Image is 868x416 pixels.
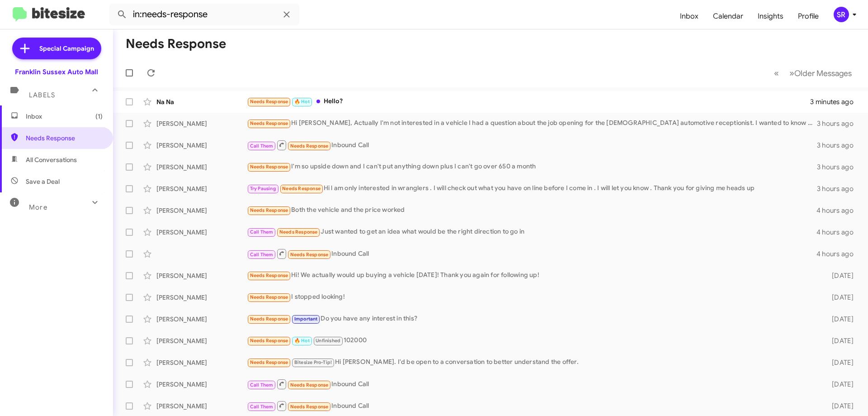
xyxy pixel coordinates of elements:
div: Hello? [247,96,810,107]
div: 3 hours ago [817,141,861,150]
div: I stopped looking! [247,292,817,302]
span: Labels [29,91,55,99]
h1: Needs Response [126,37,226,51]
span: Call Them [250,143,274,149]
div: [PERSON_NAME] [156,336,247,345]
a: Inbox [673,3,706,29]
div: [DATE] [817,271,861,280]
span: Needs Response [250,294,288,300]
input: Search [109,4,299,25]
span: Unfinished [316,338,340,344]
span: Call Them [250,382,274,388]
div: 4 hours ago [816,228,861,237]
span: Try Pausing [250,186,276,191]
span: (1) [95,112,103,121]
span: All Conversations [26,155,77,164]
span: Needs Response [290,382,329,388]
div: SR [834,7,849,22]
div: 102000 [247,335,817,346]
a: Calendar [706,3,750,29]
span: Needs Response [250,207,288,213]
span: Inbox [26,112,103,121]
span: Call Them [250,404,274,410]
span: Needs Response [279,229,318,235]
div: [PERSON_NAME] [156,271,247,280]
div: [DATE] [817,380,861,389]
div: Inbound Call [247,400,817,411]
span: Needs Response [250,338,288,344]
div: 3 minutes ago [810,97,861,106]
div: [PERSON_NAME] [156,119,247,128]
span: » [789,67,794,79]
span: Needs Response [282,186,321,191]
div: Do you have any interest in this? [247,314,817,324]
span: Call Them [250,252,274,258]
div: [PERSON_NAME] [156,141,247,150]
span: Needs Response [250,316,288,322]
div: Both the vehicle and the price worked [247,205,816,215]
div: [PERSON_NAME] [156,358,247,367]
div: Hi! We actually would up buying a vehicle [DATE]! Thank you again for following up! [247,270,817,281]
span: Needs Response [250,359,288,365]
div: Inbound Call [247,378,817,390]
div: [PERSON_NAME] [156,315,247,324]
span: Older Messages [794,68,852,78]
span: Needs Response [250,164,288,170]
div: [DATE] [817,336,861,345]
span: Needs Response [250,120,288,126]
span: 🔥 Hot [294,99,310,105]
div: 3 hours ago [817,119,861,128]
span: 🔥 Hot [294,338,310,344]
div: [PERSON_NAME] [156,228,247,237]
span: Save a Deal [26,177,60,186]
button: Previous [769,64,784,82]
div: [PERSON_NAME] [156,402,247,411]
div: [PERSON_NAME] [156,380,247,389]
div: Franklin Sussex Auto Mall [15,67,98,77]
span: Special Campaign [39,44,94,53]
div: Inbound Call [247,248,816,259]
div: [DATE] [817,358,861,367]
div: [PERSON_NAME] [156,293,247,302]
span: Call Them [250,229,274,235]
span: More [29,203,47,211]
div: [DATE] [817,293,861,302]
div: [PERSON_NAME] [156,184,247,193]
div: [DATE] [817,315,861,324]
span: Needs Response [290,143,329,149]
span: Important [294,316,318,322]
div: Hi [PERSON_NAME], Actually I'm not interested in a vehicle I had a question about the job opening... [247,118,817,129]
div: [PERSON_NAME] [156,206,247,215]
span: Needs Response [290,252,329,258]
div: 3 hours ago [817,184,861,193]
span: « [774,67,779,79]
button: SR [826,7,858,22]
div: [DATE] [817,402,861,411]
span: Bitesize Pro-Tip! [294,359,332,365]
div: [PERSON_NAME] [156,163,247,172]
div: Inbound Call [247,139,817,151]
nav: Page navigation example [769,64,857,82]
div: Just wanted to get an idea what would be the right direction to go in [247,227,816,237]
span: Needs Response [290,404,329,410]
div: Na Na [156,97,247,106]
div: I'm so upside down and I can't put anything down plus I can't go over 650 a month [247,162,817,172]
div: 4 hours ago [816,249,861,258]
div: Hi l am only interested in wranglers . I will check out what you have on line before I come in . ... [247,183,817,194]
div: 4 hours ago [816,206,861,215]
a: Insights [750,3,791,29]
a: Profile [791,3,826,29]
div: 3 hours ago [817,163,861,172]
a: Special Campaign [12,38,101,59]
span: Needs Response [250,273,288,278]
span: Needs Response [250,99,288,105]
span: Needs Response [26,134,103,143]
button: Next [784,64,857,82]
div: Hi [PERSON_NAME]. I'd be open to a conversation to better understand the offer. [247,357,817,368]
